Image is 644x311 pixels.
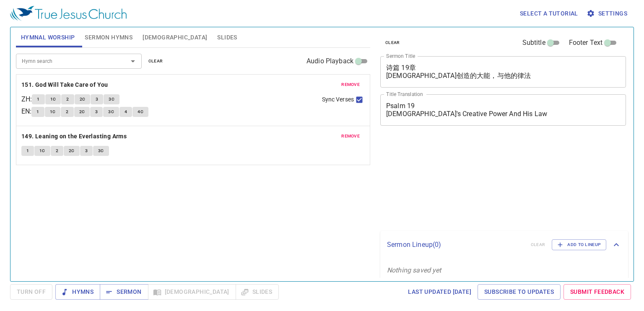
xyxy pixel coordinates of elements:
span: Subtitle [522,38,545,48]
button: 4 [119,107,132,117]
span: 3C [98,147,104,155]
button: clear [380,38,405,48]
button: Add to Lineup [552,239,606,250]
span: 2 [66,96,69,103]
span: Slides [217,32,237,43]
span: clear [385,39,400,47]
button: 3 [91,94,103,104]
span: [DEMOGRAPHIC_DATA] [143,32,207,43]
span: Subscribe to Updates [484,287,554,297]
img: True Jesus Church [10,6,127,21]
button: 3 [90,107,103,117]
button: 151. God Will Take Care of You [21,80,109,90]
span: 1C [50,96,56,103]
a: Last updated [DATE] [405,284,475,300]
span: 2C [79,108,85,116]
button: Open [127,55,139,67]
a: Submit Feedback [563,284,631,300]
a: Subscribe to Updates [478,284,561,300]
i: Nothing saved yet [387,266,441,274]
span: remove [341,81,360,88]
button: 3C [104,94,119,104]
button: remove [336,131,365,141]
span: Select a tutorial [520,8,578,19]
span: 4C [138,108,143,116]
span: Sermon Hymns [85,32,132,43]
span: Hymns [62,287,93,297]
button: 2C [75,94,91,104]
span: Add to Lineup [557,241,601,249]
button: Select a tutorial [517,6,582,21]
button: 3 [80,146,93,156]
button: Settings [585,6,631,21]
textarea: 诗篇 19章 [DEMOGRAPHIC_DATA]创造的大能，与他的律法 [386,64,620,80]
span: Sync Verses [322,95,354,104]
button: 1C [34,146,50,156]
span: 3C [109,96,114,103]
span: 3 [85,147,88,155]
button: Hymns [55,284,100,300]
span: 1C [50,108,56,116]
span: 1 [37,96,39,103]
button: 1C [45,107,61,117]
p: ZH : [21,94,32,104]
span: 1C [39,147,45,155]
b: 149. Leaning on the Everlasting Arms [21,131,127,142]
button: 2 [61,94,74,104]
span: 2C [80,96,86,103]
div: Sermon Lineup(0)clearAdd to Lineup [380,231,628,259]
p: Sermon Lineup ( 0 ) [387,240,524,250]
button: remove [336,80,365,90]
button: 1 [21,146,34,156]
button: 2 [61,107,73,117]
span: Footer Text [569,38,603,48]
span: Sermon [106,287,141,297]
button: 3C [93,146,109,156]
span: Submit Feedback [570,287,624,297]
iframe: from-child [377,135,578,228]
button: 2 [51,146,63,156]
span: 1 [36,108,39,116]
button: 2C [74,107,90,117]
span: 2C [69,147,75,155]
span: remove [341,132,360,140]
button: 1C [45,94,61,104]
b: 151. God Will Take Care of You [21,80,108,90]
button: clear [143,56,168,66]
span: Hymnal Worship [21,32,75,43]
span: Audio Playback [306,56,353,66]
span: 4 [125,108,127,116]
span: 2 [66,108,68,116]
button: 1 [31,107,44,117]
span: 1 [26,147,29,155]
span: Last updated [DATE] [408,287,471,297]
span: 3C [108,108,114,116]
span: clear [148,57,163,65]
button: Sermon [100,284,148,300]
button: 149. Leaning on the Everlasting Arms [21,131,128,142]
span: 3 [96,96,98,103]
p: EN : [21,106,31,117]
span: 3 [95,108,98,116]
button: 1 [32,94,44,104]
button: 2C [64,146,80,156]
button: 3C [103,107,119,117]
button: 4C [132,107,148,117]
span: 2 [56,147,58,155]
span: Settings [588,8,627,19]
textarea: Psalm 19 [DEMOGRAPHIC_DATA]'s Creative Power And His Law [386,102,620,118]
